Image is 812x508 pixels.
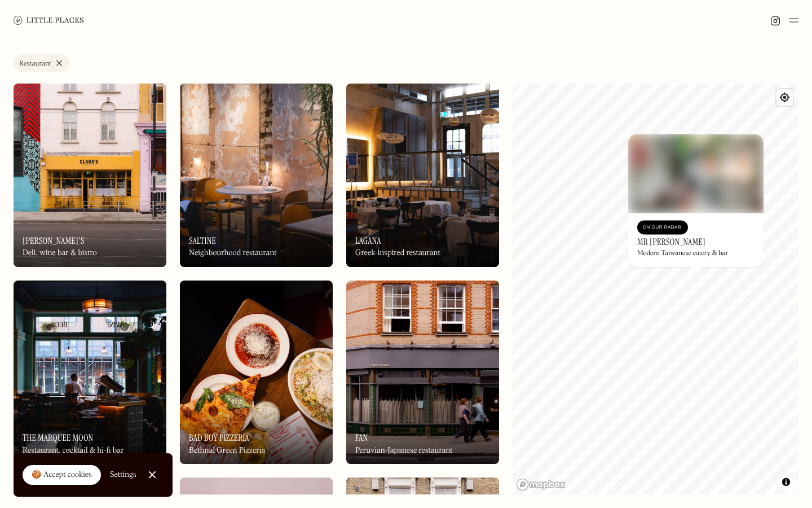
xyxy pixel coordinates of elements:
[152,475,152,475] div: Close Cookie Popup
[180,84,333,267] img: Saltine
[180,281,333,464] img: Bad Boy Pizzeria
[779,475,793,489] button: Toggle attribution
[628,134,764,267] a: Mr JiMr JiOn Our RadarMr [PERSON_NAME]Modern Taiwanese eatery & bar
[14,84,166,267] a: Clara'sClara's[PERSON_NAME]'sDeli, wine bar & bistro
[23,432,93,443] h3: The Marquee Moon
[23,465,101,485] a: 🍪 Accept cookies
[346,281,499,464] a: FanFanFanPeruvian-Japanese restaurant
[355,446,453,456] div: Peruvian-Japanese restaurant
[355,248,440,258] div: Greek-inspired restaurant
[19,60,51,67] div: Restaurant
[14,281,166,464] img: The Marquee Moon
[14,281,166,464] a: The Marquee MoonThe Marquee MoonThe Marquee MoonRestaurant, cocktail & hi-fi bar
[180,281,333,464] a: Bad Boy PizzeriaBad Boy PizzeriaBad Boy PizzeriaBethnal Green Pizzeria
[516,478,566,491] a: Mapbox homepage
[189,235,216,246] h3: Saltine
[513,84,798,494] canvas: Map
[14,54,69,72] a: Restaurant
[141,463,164,486] a: Close Cookie Popup
[14,84,166,267] img: Clara's
[23,235,85,246] h3: [PERSON_NAME]'s
[23,446,124,456] div: Restaurant, cocktail & hi-fi bar
[189,432,249,443] h3: Bad Boy Pizzeria
[643,222,682,233] div: On Our Radar
[355,432,368,443] h3: Fan
[628,134,764,213] img: Mr Ji
[355,235,381,246] h3: Lagana
[346,84,499,267] img: Lagana
[110,462,136,488] a: Settings
[637,237,705,247] h3: Mr [PERSON_NAME]
[346,281,499,464] img: Fan
[637,250,728,258] div: Modern Taiwanese eatery & bar
[346,84,499,267] a: LaganaLaganaLaganaGreek-inspired restaurant
[110,471,136,479] div: Settings
[776,89,793,106] button: Find my location
[23,248,97,258] div: Deli, wine bar & bistro
[783,476,789,488] span: Toggle attribution
[189,446,265,456] div: Bethnal Green Pizzeria
[180,84,333,267] a: SaltineSaltineSaltineNeighbourhood restaurant
[32,470,92,481] div: 🍪 Accept cookies
[189,248,277,258] div: Neighbourhood restaurant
